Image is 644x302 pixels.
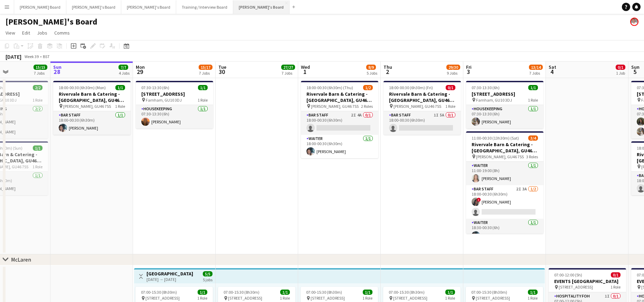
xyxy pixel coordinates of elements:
[445,295,455,301] span: 1 Role
[300,68,310,76] span: 1
[445,290,455,295] span: 1/1
[306,85,353,90] span: 18:00-00:30 (6h30m) (Thu)
[389,85,433,90] span: 18:00-00:30 (6h30m) (Fri)
[53,81,131,135] app-job-card: 18:00-00:30 (6h30m) (Mon)1/1Rivervale Barn & Catering - [GEOGRAPHIC_DATA], GU46 7SS [PERSON_NAME]...
[311,295,345,301] span: [STREET_ADDRESS]
[53,91,131,103] h3: Rivervale Barn & Catering - [GEOGRAPHIC_DATA], GU46 7SS
[32,164,42,169] span: 1 Role
[466,91,543,97] h3: [STREET_ADDRESS]
[476,97,512,103] span: Farnham, GU10 3DJ
[121,0,176,14] button: [PERSON_NAME]'s Board
[198,85,208,90] span: 1/1
[446,85,455,90] span: 0/1
[466,105,543,129] app-card-role: Housekeeping1/107:30-13:30 (6h)[PERSON_NAME]
[476,154,524,159] span: [PERSON_NAME], GU46 7SS
[363,85,373,90] span: 1/2
[611,272,621,277] span: 0/1
[528,290,538,295] span: 1/1
[306,290,342,295] span: 07:00-15:30 (8h30m)
[115,85,125,90] span: 1/1
[363,290,372,295] span: 1/1
[446,65,460,70] span: 29/30
[526,154,538,159] span: 3 Roles
[630,68,640,76] span: 5
[445,104,455,109] span: 1 Role
[66,0,121,14] button: [PERSON_NAME]'s Board
[22,30,30,36] span: Edit
[59,85,106,90] span: 18:00-00:30 (6h30m) (Mon)
[549,278,626,284] h3: EVENTS [GEOGRAPHIC_DATA]
[301,91,378,103] h3: Rivervale Barn & Catering - [GEOGRAPHIC_DATA], GU46 7SS
[528,295,538,301] span: 1 Role
[145,295,180,301] span: [STREET_ADDRESS]
[6,30,15,36] span: View
[11,256,31,263] div: McLaren
[203,276,212,282] div: 5 jobs
[146,271,193,277] h3: [GEOGRAPHIC_DATA]
[549,64,556,70] span: Sat
[224,290,259,295] span: 07:00-15:30 (8h30m)
[301,64,310,70] span: Wed
[529,70,542,76] div: 7 Jobs
[280,290,290,295] span: 1/1
[198,290,207,295] span: 1/1
[559,284,593,290] span: [STREET_ADDRESS]
[43,54,50,59] div: BST
[197,295,207,301] span: 1 Role
[115,104,125,109] span: 1 Role
[383,91,461,103] h3: Rivervale Barn & Catering - [GEOGRAPHIC_DATA], GU46 7SS
[466,141,543,154] h3: Rivervale Barn & Catering - [GEOGRAPHIC_DATA], GU46 7SS
[218,64,226,70] span: Tue
[281,65,295,70] span: 27/27
[466,185,543,219] app-card-role: BAR STAFF2I3A1/218:00-00:30 (6h30m)![PERSON_NAME]
[465,68,472,76] span: 3
[280,295,290,301] span: 1 Role
[528,85,538,90] span: 1/1
[361,104,373,109] span: 2 Roles
[554,272,582,277] span: 07:00-12:00 (5h)
[34,65,47,70] span: 15/15
[63,104,111,109] span: [PERSON_NAME], GU46 7SS
[136,64,145,70] span: Mon
[472,135,519,141] span: 11:00-00:30 (13h30m) (Sat)
[33,145,42,151] span: 1/1
[176,0,233,14] button: Training / Interview Board
[3,28,18,37] a: View
[135,68,145,76] span: 29
[548,68,556,76] span: 4
[311,104,359,109] span: [PERSON_NAME], GU46 7SS
[146,277,193,282] div: [DATE] → [DATE]
[466,64,472,70] span: Fri
[610,284,621,290] span: 1 Role
[383,111,461,135] app-card-role: BAR STAFF1I5A0/118:00-00:30 (6h30m)
[146,97,182,103] span: Farnham, GU10 3DJ
[119,70,130,76] div: 4 Jobs
[393,295,427,301] span: [STREET_ADDRESS]
[6,53,21,60] div: [DATE]
[466,131,543,234] div: 11:00-00:30 (13h30m) (Sat)3/4Rivervale Barn & Catering - [GEOGRAPHIC_DATA], GU46 7SS [PERSON_NAME...
[383,64,392,70] span: Thu
[136,81,213,129] app-job-card: 07:30-13:30 (6h)1/1[STREET_ADDRESS] Farnham, GU10 3DJ1 RoleHousekeeping1/107:30-13:30 (6h)[PERSON...
[198,97,208,103] span: 1 Role
[447,70,460,76] div: 9 Jobs
[631,64,640,70] span: Sun
[471,290,507,295] span: 07:00-15:30 (8h30m)
[23,54,40,59] span: Week 39
[33,85,42,90] span: 2/2
[136,105,213,129] app-card-role: Housekeeping1/107:30-13:30 (6h)[PERSON_NAME]
[466,81,543,129] app-job-card: 07:30-13:30 (6h)1/1[STREET_ADDRESS] Farnham, GU10 3DJ1 RoleHousekeeping1/107:30-13:30 (6h)[PERSON...
[630,18,638,26] app-user-avatar: Jakub Zalibor
[301,81,378,158] app-job-card: 18:00-00:30 (6h30m) (Thu)1/2Rivervale Barn & Catering - [GEOGRAPHIC_DATA], GU46 7SS [PERSON_NAME]...
[529,65,543,70] span: 13/14
[367,70,377,76] div: 5 Jobs
[476,295,510,301] span: [STREET_ADDRESS]
[199,70,212,76] div: 7 Jobs
[53,64,61,70] span: Sun
[394,104,441,109] span: [PERSON_NAME], GU46 7SS
[203,271,212,276] span: 5/5
[383,81,461,135] app-job-card: 18:00-00:30 (6h30m) (Fri)0/1Rivervale Barn & Catering - [GEOGRAPHIC_DATA], GU46 7SS [PERSON_NAME]...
